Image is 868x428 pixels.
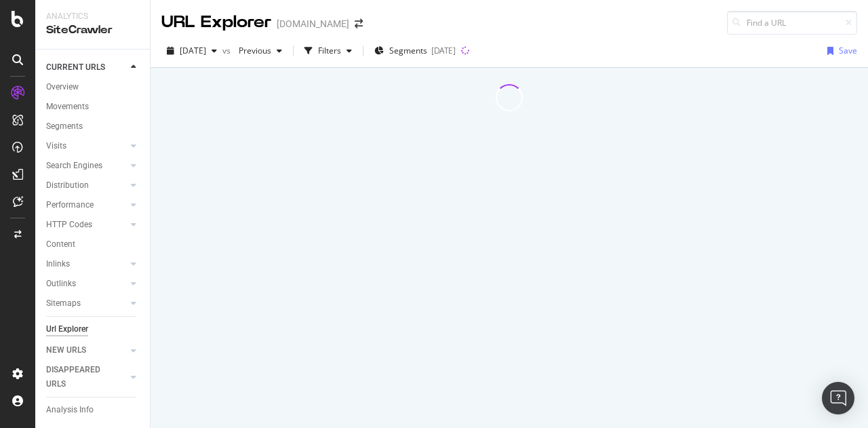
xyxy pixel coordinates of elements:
[46,159,102,173] div: Search Engines
[299,40,357,62] button: Filters
[46,100,89,114] div: Movements
[46,237,140,252] a: Content
[46,60,105,75] div: CURRENT URLS
[46,218,92,232] div: HTTP Codes
[46,178,127,193] a: Distribution
[46,322,88,336] div: Url Explorer
[233,45,271,56] span: Previous
[839,45,857,56] div: Save
[46,257,127,271] a: Inlinks
[46,60,127,75] a: CURRENT URLS
[46,198,127,212] a: Performance
[46,159,127,173] a: Search Engines
[46,80,79,94] div: Overview
[318,45,341,56] div: Filters
[46,343,127,357] a: NEW URLS
[46,11,139,22] div: Analytics
[46,277,127,291] a: Outlinks
[822,382,854,414] div: Open Intercom Messenger
[46,119,140,134] a: Segments
[46,139,66,153] div: Visits
[46,257,70,271] div: Inlinks
[46,363,115,391] div: DISAPPEARED URLS
[46,218,127,232] a: HTTP Codes
[46,119,83,134] div: Segments
[180,45,206,56] span: 2025 Aug. 15th
[389,45,427,56] span: Segments
[727,11,857,35] input: Find a URL
[46,343,86,357] div: NEW URLS
[222,45,233,56] span: vs
[46,322,140,336] a: Url Explorer
[46,237,75,252] div: Content
[46,198,94,212] div: Performance
[233,40,288,62] button: Previous
[46,363,127,391] a: DISAPPEARED URLS
[46,100,140,114] a: Movements
[431,45,456,56] div: [DATE]
[46,80,140,94] a: Overview
[46,139,127,153] a: Visits
[822,40,857,62] button: Save
[46,178,89,193] div: Distribution
[46,296,81,311] div: Sitemaps
[355,19,363,28] div: arrow-right-arrow-left
[277,17,349,31] div: [DOMAIN_NAME]
[46,403,140,417] a: Analysis Info
[161,40,222,62] button: [DATE]
[46,403,94,417] div: Analysis Info
[369,40,461,62] button: Segments[DATE]
[46,277,76,291] div: Outlinks
[161,11,271,34] div: URL Explorer
[46,296,127,311] a: Sitemaps
[46,22,139,38] div: SiteCrawler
